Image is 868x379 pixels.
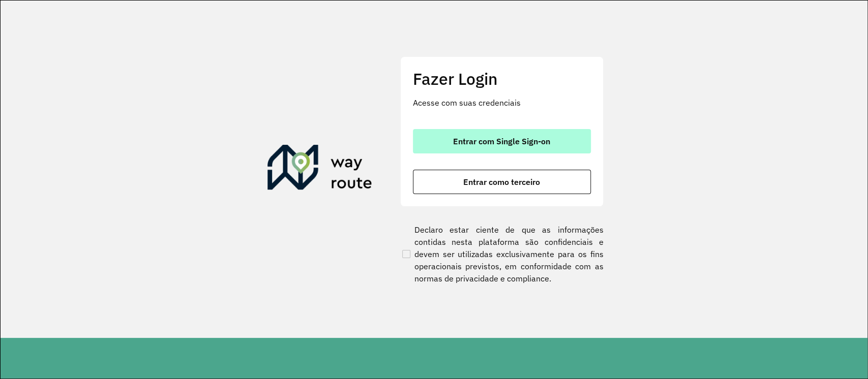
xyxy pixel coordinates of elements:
[453,137,550,145] span: Entrar com Single Sign-on
[400,224,604,285] label: Declaro estar ciente de que as informações contidas nesta plataforma são confidenciais e devem se...
[413,170,591,194] button: button
[413,97,591,109] p: Acesse com suas credenciais
[413,129,591,153] button: button
[267,145,372,194] img: Roteirizador AmbevTech
[413,69,591,88] h2: Fazer Login
[463,178,540,186] span: Entrar como terceiro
